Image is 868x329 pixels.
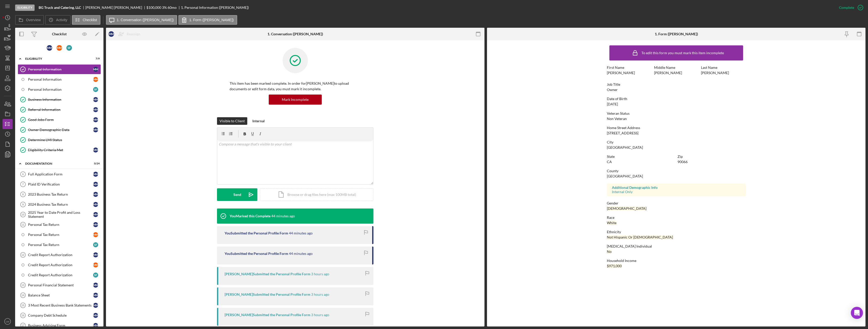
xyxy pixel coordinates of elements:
[28,182,93,186] div: Plaid ID Verification
[18,64,101,74] a: Personal InformationMM
[252,117,265,125] div: Internal
[6,320,10,323] text: LW
[108,31,114,37] div: M M
[21,304,24,307] tspan: 15
[189,18,234,22] label: 1. Form ([PERSON_NAME])
[217,117,247,125] button: Visible to Client
[93,192,98,197] div: M M
[28,273,93,277] div: Credit Report Authorization
[607,102,618,106] div: [DATE]
[607,111,746,115] div: Veteran Status
[22,203,24,206] tspan: 9
[677,160,688,164] div: 90066
[18,125,101,135] a: Owner Demographic DataMM
[22,183,24,186] tspan: 7
[230,81,361,92] p: This item has been marked complete. In order for [PERSON_NAME] to upload documents or edit form d...
[607,82,746,86] div: Job Title
[93,242,98,247] div: S F
[28,98,93,102] div: Business Information
[21,284,24,287] tspan: 13
[607,206,646,211] div: [DEMOGRAPHIC_DATA]
[851,307,863,319] div: Open Intercom Messenger
[28,243,93,247] div: Personal Tax Return
[607,244,746,248] div: [MEDICAL_DATA] Individual
[289,231,313,235] time: 2025-09-27 00:02
[91,57,100,60] div: 7 / 9
[28,67,93,71] div: Personal Information
[93,67,98,72] div: M M
[93,262,98,267] div: M M
[56,18,67,22] label: Activity
[22,193,24,196] tspan: 8
[85,6,146,10] div: [PERSON_NAME] [PERSON_NAME]
[28,148,93,152] div: Eligibility Criteria Met
[607,230,746,234] div: Ethnicity
[93,283,98,288] div: M M
[612,190,741,194] div: Internal Only
[25,57,87,60] div: Eligibility
[701,71,729,75] div: [PERSON_NAME]
[93,273,98,278] div: S F
[93,117,98,122] div: M M
[250,117,267,125] button: Internal
[93,147,98,153] div: M M
[18,260,101,270] a: Credit Report AuthorizationMM
[311,313,329,317] time: 2025-09-26 21:32
[289,252,313,256] time: 2025-09-27 00:02
[28,202,93,206] div: 2024 Business Tax Return
[607,126,746,130] div: Home Street Address
[607,66,652,70] div: First Name
[28,293,93,297] div: Balance Sheet
[607,221,616,225] div: White
[18,95,101,105] a: Business InformationMM
[607,71,635,75] div: [PERSON_NAME]
[181,6,249,10] div: 1. Personal Information ([PERSON_NAME])
[641,51,724,55] div: To edit this form you must mark this item incomplete
[834,3,865,13] button: Complete
[106,29,145,39] button: MMReassign
[22,173,24,176] tspan: 6
[93,172,98,177] div: M M
[607,88,618,92] div: Owner
[3,316,13,326] button: LW
[93,182,98,187] div: M M
[18,230,101,240] a: Personal Tax ReturnMM
[18,290,101,300] a: 14Balance SheetMM
[45,15,70,25] button: Activity
[57,45,62,51] div: M M
[93,313,98,318] div: M M
[52,32,67,36] div: Checklist
[93,87,98,92] div: S F
[607,235,673,239] div: Not Hispanic Or [DEMOGRAPHIC_DATA]
[282,95,309,105] div: Mark Incomplete
[18,250,101,260] a: 12Credit Report AuthorizationMM
[18,74,101,84] a: Personal InformationMM
[28,283,93,287] div: Personal Financial Statement
[25,162,87,165] div: Documentation
[18,179,101,189] a: 7Plaid ID VerificationMM
[28,263,93,267] div: Credit Report Authorization
[28,192,93,196] div: 2023 Business Tax Return
[607,97,746,101] div: Date of Birth
[178,15,237,25] button: 1. Form ([PERSON_NAME])
[18,189,101,199] a: 82023 Business Tax ReturnMM
[28,323,93,327] div: Business Advising Form
[607,250,612,254] div: No
[15,15,44,25] button: Overview
[225,252,288,256] div: You Submitted the Personal Profile Form
[93,303,98,308] div: M M
[28,211,93,219] div: 2025 Year to Date Profit and Loss Statement
[225,292,310,296] div: [PERSON_NAME] Submitted the Personal Profile Form
[311,292,329,296] time: 2025-09-26 21:33
[607,174,643,178] div: [GEOGRAPHIC_DATA]
[91,162,100,165] div: 0 / 24
[39,6,81,10] b: BG Truck and Catering, LLC
[28,253,93,257] div: Credit Report Authorization
[701,66,746,70] div: Last Name
[267,32,323,36] div: 1. Conversation ([PERSON_NAME])
[93,202,98,207] div: M M
[225,313,310,317] div: [PERSON_NAME] Submitted the Personal Profile Form
[607,160,612,164] div: CA
[28,172,93,176] div: Full Application Form
[18,145,101,155] a: Eligibility Criteria MetMM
